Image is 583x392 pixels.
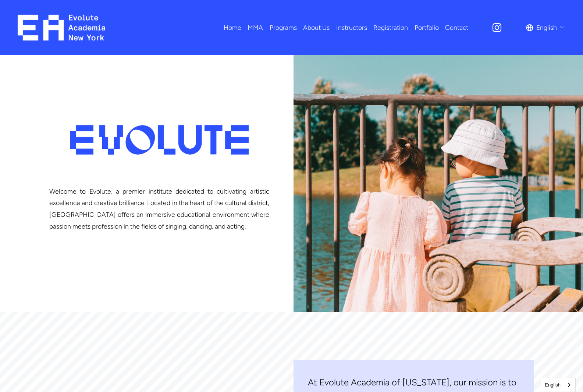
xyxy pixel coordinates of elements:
a: About Us [303,21,330,34]
a: Registration [373,21,408,34]
a: Home [224,21,241,34]
span: Programs [270,22,297,33]
a: folder dropdown [248,21,263,34]
img: EA [18,15,106,40]
a: folder dropdown [270,21,297,34]
p: Welcome to Evolute, a premier institute dedicated to cultivating artistic excellence and creative... [49,186,269,232]
span: MMA [248,22,263,33]
a: Instagram [491,22,502,33]
a: Instructors [336,21,367,34]
a: Contact [445,21,468,34]
a: Portfolio [415,21,439,34]
span: English [536,22,557,33]
aside: Language selected: English [541,378,576,392]
a: English [541,378,575,392]
div: language picker [526,21,566,34]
